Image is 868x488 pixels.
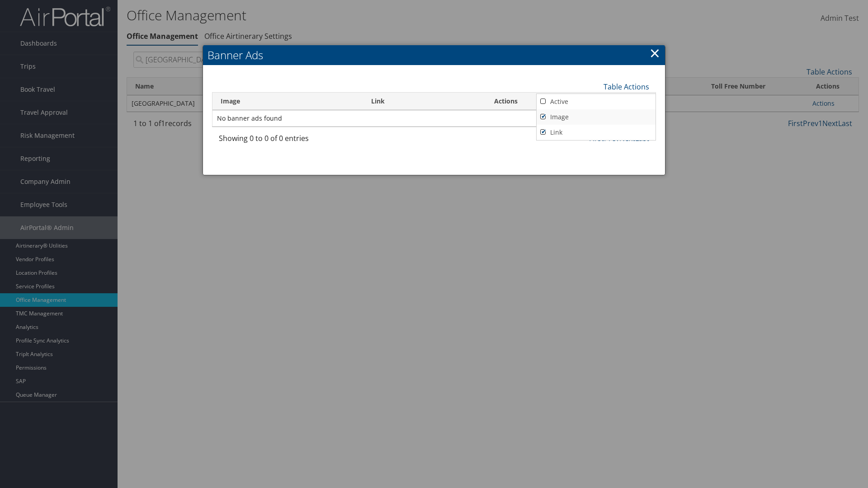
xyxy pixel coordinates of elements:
th: Actions [486,93,656,110]
a: First [589,133,604,143]
div: Showing 0 to 0 of 0 entries [219,133,316,148]
a: Table Actions [604,82,649,92]
a: × [650,44,660,62]
h2: Banner Ads [203,45,665,65]
th: Link: activate to sort column ascending [363,93,486,110]
th: Image: activate to sort column ascending [212,93,363,110]
a: Next [619,133,635,143]
a: Prev [604,133,619,143]
a: Active [537,94,656,109]
a: Image [537,109,656,125]
a: Last [635,133,649,143]
a: Link [537,125,656,140]
td: No banner ads found [212,110,656,127]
